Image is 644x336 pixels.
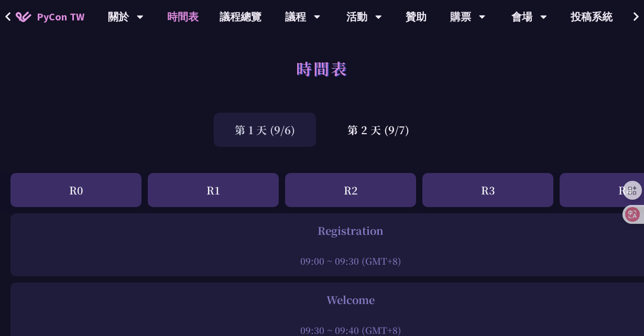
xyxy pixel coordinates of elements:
[16,12,31,22] img: Home icon of PyCon TW 2025
[296,52,348,84] h1: 時間表
[37,9,84,25] span: PyCon TW
[10,173,141,207] div: R0
[214,113,316,147] div: 第 1 天 (9/6)
[326,113,430,147] div: 第 2 天 (9/7)
[148,173,279,207] div: R1
[5,4,95,30] a: PyCon TW
[285,173,416,207] div: R2
[422,173,553,207] div: R3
